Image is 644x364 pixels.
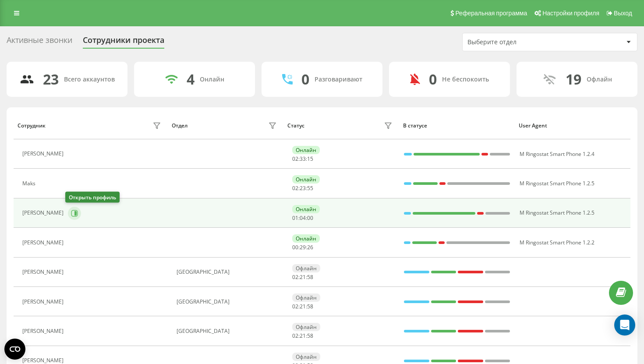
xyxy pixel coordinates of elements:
[292,155,298,163] span: 02
[587,76,612,83] div: Офлайн
[292,274,313,280] div: : :
[292,146,320,154] div: Онлайн
[403,123,510,129] div: В статусе
[292,175,320,184] div: Онлайн
[292,293,320,302] div: Офлайн
[614,315,635,336] div: Open Intercom Messenger
[22,240,66,246] div: [PERSON_NAME]
[307,303,313,310] span: 58
[292,205,320,213] div: Онлайн
[467,39,572,46] div: Выберите отдел
[519,123,626,129] div: User Agent
[292,244,298,251] span: 00
[307,273,313,281] span: 58
[18,123,46,129] div: Сотрудник
[307,155,313,163] span: 15
[520,239,594,246] span: M Ringostat Smart Phone 1.2.2
[566,71,581,88] div: 19
[520,150,594,158] span: M Ringostat Smart Phone 1.2.4
[300,244,306,251] span: 29
[520,209,594,216] span: M Ringostat Smart Phone 1.2.5
[300,332,306,339] span: 21
[22,357,66,364] div: [PERSON_NAME]
[520,180,594,187] span: M Ringostat Smart Phone 1.2.5
[300,184,306,192] span: 23
[300,303,306,310] span: 21
[315,76,362,83] div: Разговаривают
[292,234,320,243] div: Онлайн
[22,180,38,187] div: Maks
[22,210,66,216] div: [PERSON_NAME]
[292,264,320,272] div: Офлайн
[300,155,306,163] span: 33
[307,184,313,192] span: 55
[614,10,632,17] span: Выход
[307,332,313,339] span: 58
[292,333,313,339] div: : :
[429,71,437,88] div: 0
[22,328,66,334] div: [PERSON_NAME]
[292,303,298,310] span: 02
[292,214,298,222] span: 01
[301,71,309,88] div: 0
[177,328,279,334] div: [GEOGRAPHIC_DATA]
[177,269,279,275] div: [GEOGRAPHIC_DATA]
[22,299,66,305] div: [PERSON_NAME]
[64,76,115,83] div: Всего аккаунтов
[300,214,306,222] span: 04
[4,339,25,360] button: Open CMP widget
[455,10,527,17] span: Реферальная программа
[187,71,195,88] div: 4
[292,185,313,191] div: : :
[177,299,279,305] div: [GEOGRAPHIC_DATA]
[292,184,298,192] span: 02
[292,304,313,310] div: : :
[287,123,304,129] div: Статус
[292,273,298,281] span: 02
[7,35,72,49] div: Активные звонки
[442,76,489,83] div: Не беспокоить
[22,269,66,275] div: [PERSON_NAME]
[43,71,59,88] div: 23
[292,353,320,361] div: Офлайн
[292,244,313,251] div: : :
[172,123,188,129] div: Отдел
[300,273,306,281] span: 21
[83,35,164,49] div: Сотрудники проекта
[292,332,298,339] span: 02
[292,215,313,221] div: : :
[292,323,320,331] div: Офлайн
[542,10,599,17] span: Настройки профиля
[22,151,66,157] div: [PERSON_NAME]
[307,244,313,251] span: 26
[307,214,313,222] span: 00
[65,192,120,203] div: Открыть профиль
[292,156,313,162] div: : :
[200,76,224,83] div: Онлайн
